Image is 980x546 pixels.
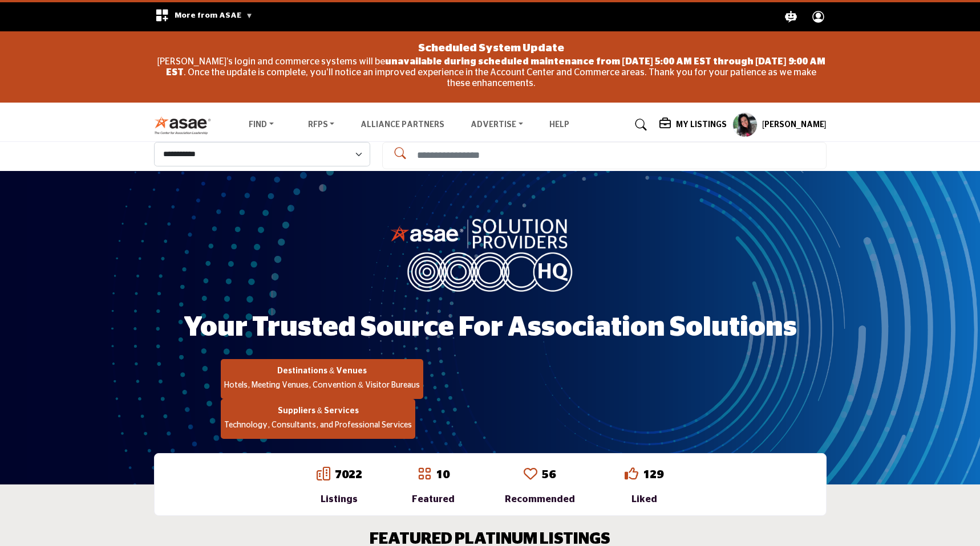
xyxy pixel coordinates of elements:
strong: unavailable during scheduled maintenance from [DATE] 5:00 AM EST through [DATE] 9:00 AM EST [166,57,825,77]
img: Site Logo [154,116,217,135]
button: Destinations & Venues Hotels, Meeting Venues, Convention & Visitor Bureaus [221,359,423,399]
a: Advertise [463,117,531,133]
span: More from ASAE [175,11,253,19]
div: Featured [412,492,455,506]
div: Recommended [505,492,575,506]
p: Technology, Consultants, and Professional Services [224,420,412,431]
a: Go to Recommended [524,467,537,483]
div: More from ASAE [148,2,260,31]
div: My Listings [659,118,727,132]
div: Scheduled System Update [157,37,825,56]
input: Search Solutions [382,142,827,169]
h5: [PERSON_NAME] [762,120,827,131]
h2: Destinations & Venues [224,366,419,376]
a: Find [241,117,282,133]
div: Listings [317,492,362,506]
a: 129 [643,469,663,480]
a: Search [625,116,653,135]
div: Liked [625,492,663,506]
i: Go to Liked [625,467,638,480]
button: Suppliers & Services Technology, Consultants, and Professional Services [221,399,415,439]
a: Alliance Partners [361,121,444,129]
img: image [390,216,590,291]
p: Hotels, Meeting Venues, Convention & Visitor Bureaus [224,380,419,392]
p: [PERSON_NAME]'s login and commerce systems will be . Once the update is complete, you'll notice a... [157,56,825,89]
h2: Suppliers & Services [224,406,412,416]
button: Show hide supplier dropdown [732,112,758,137]
h1: Your Trusted Source for Association Solutions [184,310,797,345]
a: Help [549,121,569,129]
h5: My Listings [676,120,727,130]
a: 56 [542,469,556,480]
a: RFPs [300,117,343,133]
a: Go to Featured [418,467,431,483]
select: Select Listing Type Dropdown [154,142,370,166]
a: 7022 [335,469,362,480]
a: 10 [436,469,449,480]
